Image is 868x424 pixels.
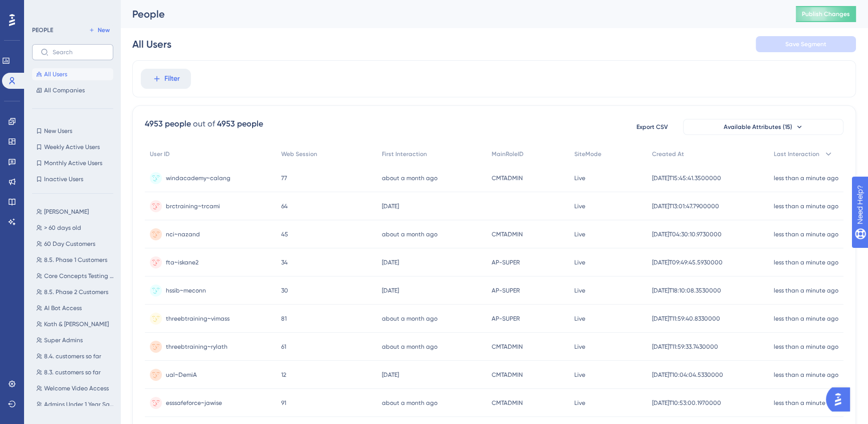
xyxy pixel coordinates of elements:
button: 8.5. Phase 1 Customers [32,254,119,266]
span: Live [574,174,585,182]
span: Live [574,371,585,379]
span: Core Concepts Testing Group [44,272,115,280]
span: [DATE]T10:04:04.5330000 [652,371,723,379]
time: less than a minute ago [774,231,838,238]
span: 91 [281,399,286,407]
span: Monthly Active Users [44,159,102,167]
span: CMTADMIN [492,343,523,351]
span: Web Session [281,150,317,158]
span: Live [574,287,585,295]
span: 8.4. customers so far [44,352,101,360]
span: User ID [150,150,170,158]
button: Filter [141,69,191,89]
button: Inactive Users [32,173,113,185]
time: [DATE] [382,371,399,378]
span: AP-SUPER [492,258,520,266]
span: CMTADMIN [492,399,523,407]
span: 77 [281,174,287,182]
span: 81 [281,315,287,323]
span: esssafeforce~jawise [166,399,222,407]
span: [DATE]T04:30:10.9730000 [652,230,722,238]
span: All Companies [44,86,85,94]
span: 30 [281,287,288,295]
span: hssib~meconn [166,287,206,295]
span: Publish Changes [802,10,850,18]
iframe: UserGuiding AI Assistant Launcher [826,384,856,414]
span: Live [574,258,585,266]
span: [DATE]T13:01:47.7900000 [652,202,719,210]
span: New Users [44,127,72,135]
button: New [85,24,113,36]
time: less than a minute ago [774,175,838,182]
time: less than a minute ago [774,399,838,406]
span: [DATE]T11:59:40.8330000 [652,315,720,323]
span: [DATE]T18:10:08.3530000 [652,287,721,295]
span: First Interaction [382,150,427,158]
button: New Users [32,125,113,137]
span: [DATE]T10:53:00.1970000 [652,399,721,407]
span: Filter [164,73,180,85]
span: Available Attributes (15) [724,123,792,131]
div: All Users [132,37,171,51]
span: Created At [652,150,684,158]
span: 8.3. customers so far [44,368,101,376]
span: [DATE]T15:45:41.3500000 [652,174,721,182]
span: AP-SUPER [492,315,520,323]
span: nci~nazand [166,230,200,238]
span: CMTADMIN [492,371,523,379]
button: Save Segment [756,36,856,52]
span: 61 [281,343,286,351]
span: Live [574,343,585,351]
span: threebtraining~vimass [166,315,230,323]
span: 8.5. Phase 1 Customers [44,256,107,264]
span: AI Bot Access [44,304,82,312]
span: ual~DemiA [166,371,197,379]
button: Kath & [PERSON_NAME] [32,318,119,330]
span: [DATE]T09:49:45.5930000 [652,258,723,266]
span: 60 Day Customers [44,240,95,248]
span: Live [574,315,585,323]
span: New [98,26,110,34]
span: windacademy~calang [166,174,231,182]
span: > 60 days old [44,224,81,232]
button: Publish Changes [796,6,856,22]
span: Welcome Video Access [44,384,109,392]
button: Core Concepts Testing Group [32,270,119,282]
time: less than a minute ago [774,343,838,350]
div: out of [193,118,215,130]
span: CMTADMIN [492,230,523,238]
span: [DATE]T11:59:33.7430000 [652,343,718,351]
time: about a month ago [382,315,438,322]
time: [DATE] [382,259,399,266]
time: [DATE] [382,203,399,210]
span: Kath & [PERSON_NAME] [44,320,109,328]
button: 60 Day Customers [32,238,119,250]
time: less than a minute ago [774,203,838,210]
span: Admins Under 1 Year Sandbox [44,400,115,408]
time: about a month ago [382,343,438,350]
time: about a month ago [382,175,438,182]
span: [PERSON_NAME] [44,208,89,216]
span: Inactive Users [44,175,83,183]
span: fta~iskane2 [166,258,198,266]
button: All Companies [32,84,113,96]
span: brctraining~trcami [166,202,220,210]
time: less than a minute ago [774,315,838,322]
button: Super Admins [32,334,119,346]
span: 12 [281,371,286,379]
time: less than a minute ago [774,287,838,294]
span: MainRoleID [492,150,524,158]
span: Export CSV [636,123,668,131]
time: about a month ago [382,231,438,238]
time: about a month ago [382,399,438,406]
button: All Users [32,68,113,80]
button: 8.3. customers so far [32,366,119,378]
button: Weekly Active Users [32,141,113,153]
time: less than a minute ago [774,371,838,378]
span: Live [574,399,585,407]
span: Live [574,230,585,238]
div: 4953 people [217,118,263,130]
span: 34 [281,258,288,266]
span: 64 [281,202,288,210]
button: Admins Under 1 Year Sandbox [32,398,119,410]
